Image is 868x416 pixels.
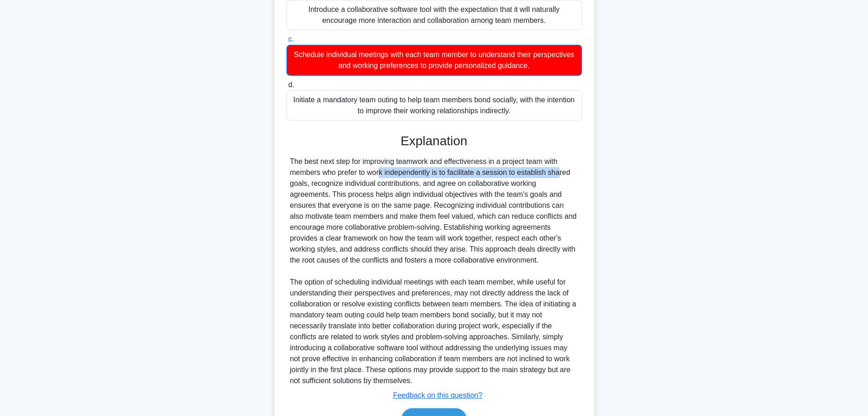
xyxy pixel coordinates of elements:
[286,90,582,121] div: Initiate a mandatory team outing to help team members bond socially, with the intention to improv...
[288,35,294,43] span: c.
[393,391,483,399] a: Feedback on this question?
[290,156,578,386] div: The best next step for improving teamwork and effectiveness in a project team with members who pr...
[286,45,582,76] div: Schedule individual meetings with each team member to understand their perspectives and working p...
[292,133,577,149] h3: Explanation
[288,81,294,89] span: d.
